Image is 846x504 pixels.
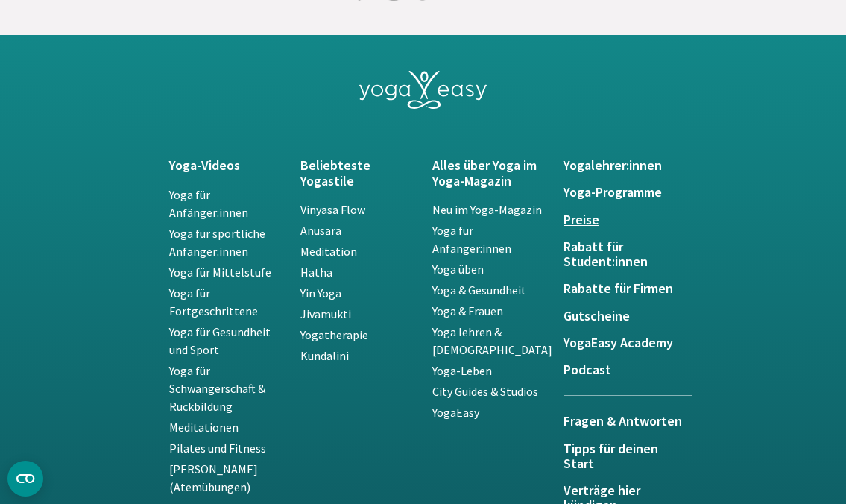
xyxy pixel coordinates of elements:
a: Yoga für Mittelstufe [169,265,271,280]
a: Beliebteste Yogastile [300,158,414,189]
a: Yoga & Gesundheit [432,283,526,297]
a: Kundalini [300,348,349,363]
a: YogaEasy [432,405,479,420]
a: Yoga lehren & [DEMOGRAPHIC_DATA] [432,324,552,357]
button: CMP-Widget öffnen [7,461,43,497]
a: City Guides & Studios [432,384,538,399]
a: Yoga für Schwangerschaft & Rückbildung [169,363,265,414]
a: Preise [564,212,678,227]
a: Podcast [564,362,678,377]
a: Tipps für deinen Start [564,441,678,472]
a: Yoga für sportliche Anfänger:innen [169,226,265,259]
a: Yoga-Leben [432,363,492,378]
a: YogaEasy Academy [564,336,678,350]
a: Vinyasa Flow [300,202,365,217]
a: Meditationen [169,420,239,435]
a: Fragen & Antworten [564,395,692,441]
a: Anusara [300,223,341,238]
a: Yogalehrer:innen [564,158,678,173]
a: Pilates und Fitness [169,441,266,456]
a: Rabatt für Student:innen [564,239,678,270]
a: Yin Yoga [300,286,341,300]
a: Gutscheine [564,309,678,324]
a: Hatha [300,265,332,280]
a: Yoga für Fortgeschrittene [169,286,258,318]
a: Neu im Yoga-Magazin [432,202,542,217]
a: Yoga für Gesundheit und Sport [169,324,271,357]
a: Yoga für Anfänger:innen [169,187,248,220]
a: Alles über Yoga im Yoga-Magazin [432,158,546,189]
a: Jivamukti [300,306,351,321]
a: Yoga üben [432,262,484,277]
a: Yoga-Programme [564,185,678,200]
h5: Fragen & Antworten [564,414,692,429]
a: Rabatte für Firmen [564,281,678,296]
a: Yogatherapie [300,327,368,342]
a: Yoga-Videos [169,158,283,173]
a: [PERSON_NAME] (Atemübungen) [169,462,258,494]
a: Meditation [300,244,357,259]
a: Yoga für Anfänger:innen [432,223,511,256]
a: Yoga & Frauen [432,303,503,318]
